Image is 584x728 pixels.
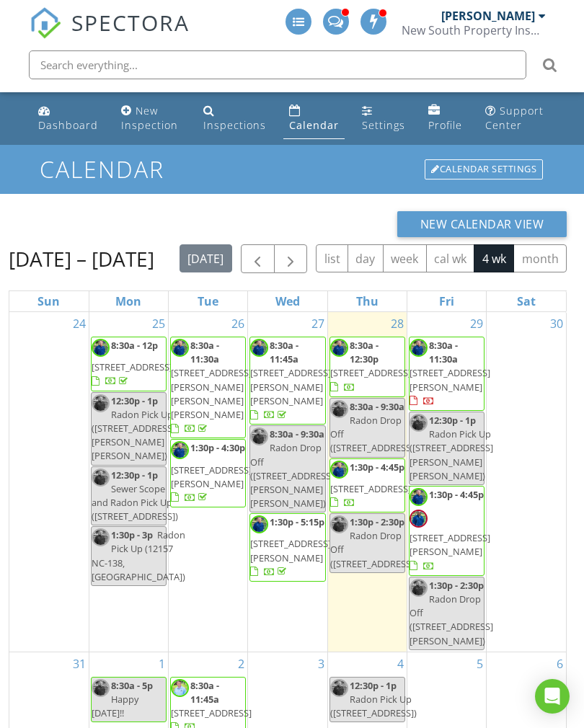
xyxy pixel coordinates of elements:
button: [DATE] [180,244,232,272]
img: tim__2025.jpg [92,528,110,546]
img: tim__2025.jpg [330,515,348,533]
td: Go to August 26, 2025 [169,312,248,652]
a: Go to September 2, 2025 [235,652,247,675]
span: [STREET_ADDRESS] [330,366,411,379]
a: Go to September 6, 2025 [554,652,566,675]
span: 1:30p - 2:30p [350,515,404,528]
div: [PERSON_NAME] [441,9,535,23]
td: Go to August 28, 2025 [327,312,407,652]
span: Radon Pick Up ([STREET_ADDRESS][PERSON_NAME][PERSON_NAME]) [92,408,175,463]
a: Go to September 3, 2025 [315,652,327,675]
div: Calendar [289,118,339,132]
span: 8:30a - 11:45a [270,339,298,365]
div: New Inspection [121,104,178,132]
a: 1:30p - 4:30p [STREET_ADDRESS][PERSON_NAME] [170,439,246,507]
a: Go to August 30, 2025 [547,312,566,335]
img: The Best Home Inspection Software - Spectora [30,7,61,39]
span: Happy [DATE]!! [92,693,138,719]
img: tim__2025.jpg [410,579,428,597]
a: Tuesday [195,291,221,311]
a: 1:30p - 4:45p [STREET_ADDRESS][PERSON_NAME] [409,486,485,576]
a: 1:30p - 5:15p [STREET_ADDRESS][PERSON_NAME] [250,515,331,578]
button: Previous [241,244,275,274]
img: tim__2025.jpg [92,394,110,412]
span: 8:30a - 12:30p [350,339,379,365]
a: Settings [356,98,411,139]
a: Dashboard [32,98,104,139]
button: 4 wk [474,244,514,272]
a: 8:30a - 11:30a [STREET_ADDRESS][PERSON_NAME][PERSON_NAME][PERSON_NAME] [171,339,252,435]
span: [STREET_ADDRESS][PERSON_NAME] [250,537,331,564]
img: tim__2025.jpg [92,339,110,357]
input: Search everything... [29,50,526,79]
img: tim__2025.jpg [330,400,348,418]
button: cal wk [426,244,475,272]
a: 1:30p - 4:45p [STREET_ADDRESS][PERSON_NAME] [410,488,490,572]
div: Support Center [485,104,544,132]
span: 12:30p - 1p [111,394,158,407]
img: tim__2025.jpg [250,515,268,533]
a: Go to August 29, 2025 [467,312,486,335]
a: Go to September 1, 2025 [156,652,168,675]
h2: [DATE] – [DATE] [9,244,154,273]
a: 1:30p - 5:15p [STREET_ADDRESS][PERSON_NAME] [249,513,325,582]
span: 1:30p - 5:15p [270,515,324,528]
span: 8:30a - 5p [111,679,153,692]
a: Saturday [514,291,539,311]
a: Go to August 27, 2025 [309,312,327,335]
a: Profile [422,98,468,139]
a: Thursday [353,291,381,311]
span: Radon Drop Off ([STREET_ADDRESS]) [330,414,417,454]
a: New Inspection [115,98,187,139]
div: Profile [428,118,462,132]
span: 1:30p - 3p [111,528,153,541]
span: Radon Drop Off ([STREET_ADDRESS]) [330,529,417,569]
span: 8:30a - 9:30a [350,400,404,413]
h1: Calendar [40,156,544,182]
a: 1:30p - 4:45p [STREET_ADDRESS] [330,461,411,509]
a: Go to August 24, 2025 [70,312,89,335]
span: 8:30a - 12p [111,339,158,352]
span: 8:30a - 11:45a [190,679,219,706]
a: Go to August 28, 2025 [388,312,407,335]
span: 12:30p - 1p [111,469,158,481]
span: Radon Pick Up (12157 NC-138, [GEOGRAPHIC_DATA]) [92,528,185,583]
span: 8:30a - 9:30a [270,427,324,440]
a: 8:30a - 12:30p [STREET_ADDRESS] [330,339,411,394]
a: SPECTORA [30,19,190,50]
a: Go to August 25, 2025 [149,312,168,335]
span: 1:30p - 4:45p [429,488,484,501]
span: [STREET_ADDRESS] [92,360,172,373]
span: [STREET_ADDRESS][PERSON_NAME] [171,463,252,490]
img: tim__2025.jpg [250,427,268,445]
span: SPECTORA [71,7,190,37]
span: Sewer Scope and Radon Pick Up ([STREET_ADDRESS]) [92,482,178,523]
img: tim__2025.jpg [330,679,348,697]
a: Support Center [479,98,552,139]
img: tim__2025.jpg [330,339,348,357]
a: 8:30a - 12:30p [STREET_ADDRESS] [329,337,405,397]
a: 1:30p - 4:30p [STREET_ADDRESS][PERSON_NAME] [171,441,252,504]
a: 8:30a - 11:45a [STREET_ADDRESS][PERSON_NAME][PERSON_NAME] [250,339,331,421]
span: [STREET_ADDRESS][PERSON_NAME][PERSON_NAME] [250,366,331,407]
span: Radon Pick Up ([STREET_ADDRESS]) [330,693,417,719]
span: Radon Pick Up ([STREET_ADDRESS][PERSON_NAME][PERSON_NAME]) [410,427,493,482]
button: week [383,244,427,272]
a: Go to August 26, 2025 [229,312,247,335]
img: tim__2025.jpg [250,339,268,357]
td: Go to August 29, 2025 [407,312,486,652]
span: 8:30a - 11:30a [190,339,219,365]
span: Radon Drop Off ([STREET_ADDRESS][PERSON_NAME][PERSON_NAME]) [250,441,334,510]
a: Go to September 4, 2025 [394,652,407,675]
td: Go to August 24, 2025 [9,312,89,652]
a: Go to September 5, 2025 [474,652,486,675]
img: chris__2025.jpg [410,510,428,528]
div: Dashboard [38,118,98,132]
button: list [316,244,348,272]
img: tim__2025.jpg [92,679,110,697]
button: Next [274,244,308,274]
a: Friday [436,291,457,311]
button: month [513,244,567,272]
span: [STREET_ADDRESS][PERSON_NAME] [410,531,490,558]
a: 8:30a - 11:45a [STREET_ADDRESS][PERSON_NAME][PERSON_NAME] [249,337,325,425]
